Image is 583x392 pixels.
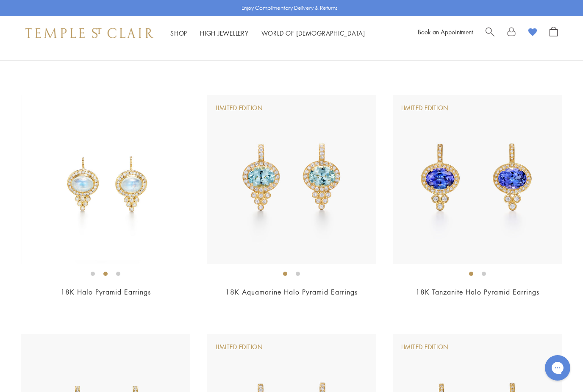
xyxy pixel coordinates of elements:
[541,352,575,384] iframe: Gorgias live chat messenger
[170,29,187,37] a: ShopShop
[21,95,190,264] img: 18K Halo Pyramid Earrings
[418,28,473,36] a: Book an Appointment
[61,287,151,297] a: 18K Halo Pyramid Earrings
[486,27,494,39] a: Search
[200,29,249,37] a: High JewelleryHigh Jewellery
[393,95,562,264] img: 18K Tanzanite Halo Pyramid Earrings
[401,342,449,352] div: Limited Edition
[207,95,376,264] img: 18K Aquamarine Halo Pyramid Earrings
[401,103,449,113] div: Limited Edition
[170,28,365,39] nav: Main navigation
[216,342,263,352] div: Limited Edition
[550,27,558,39] a: Open Shopping Bag
[416,287,539,297] a: 18K Tanzanite Halo Pyramid Earrings
[225,287,358,297] a: 18K Aquamarine Halo Pyramid Earrings
[261,29,365,37] a: World of [DEMOGRAPHIC_DATA]World of [DEMOGRAPHIC_DATA]
[528,27,537,39] a: View Wishlist
[216,103,263,113] div: Limited Edition
[25,28,153,38] img: Temple St. Clair
[242,4,338,12] p: Enjoy Complimentary Delivery & Returns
